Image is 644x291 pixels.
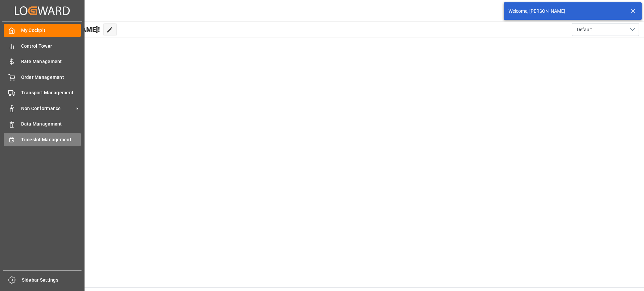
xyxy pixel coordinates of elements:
[22,277,82,284] span: Sidebar Settings
[4,117,81,131] a: Data Management
[21,58,81,65] span: Rate Management
[577,26,592,33] span: Default
[21,74,81,81] span: Order Management
[4,70,81,84] a: Order Management
[21,105,74,112] span: Non Conformance
[4,55,81,68] a: Rate Management
[4,24,81,37] a: My Cockpit
[508,8,624,15] div: Welcome, [PERSON_NAME]
[28,23,100,36] span: Hello [PERSON_NAME]!
[572,23,639,36] button: open menu
[21,136,81,143] span: Timeslot Management
[21,27,81,34] span: My Cockpit
[4,86,81,99] a: Transport Management
[21,89,81,96] span: Transport Management
[21,120,81,128] span: Data Management
[21,43,81,50] span: Control Tower
[4,133,81,146] a: Timeslot Management
[4,39,81,52] a: Control Tower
